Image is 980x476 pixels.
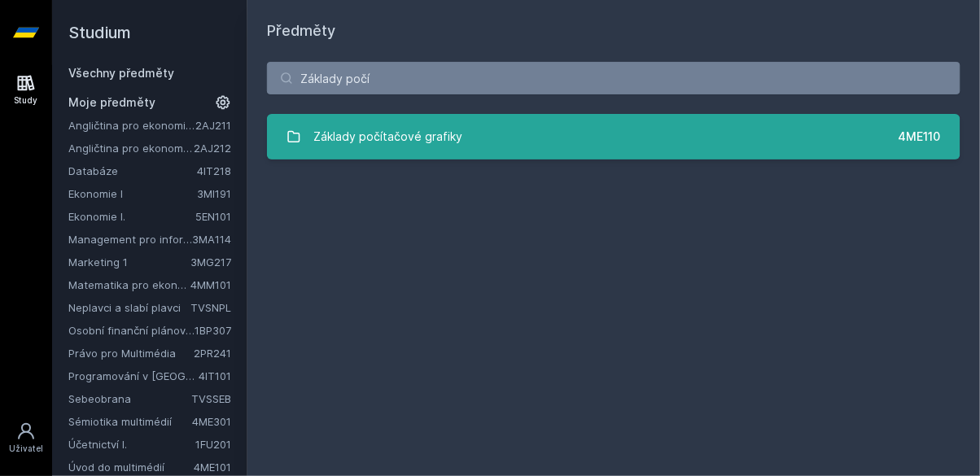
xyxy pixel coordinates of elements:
a: 4MM101 [190,278,231,291]
a: 1BP307 [195,324,231,337]
a: 2PR241 [194,347,231,360]
a: Účetnictví I. [68,436,195,452]
input: Název nebo ident předmětu… [267,62,960,94]
a: Ekonomie I. [68,208,195,225]
a: Databáze [68,163,197,179]
a: TVSNPL [190,301,231,314]
div: Uživatel [9,443,43,455]
div: Study [15,94,38,107]
a: Základy počítačové grafiky 4ME110 [267,114,960,159]
a: 4IT101 [199,369,231,382]
a: Programování v [GEOGRAPHIC_DATA] [68,368,199,384]
a: 3MI191 [197,187,231,200]
a: 2AJ212 [194,142,231,155]
a: Angličtina pro ekonomická studia 1 (B2/C1) [68,117,195,133]
a: Všechny předměty [68,66,174,80]
div: 4ME110 [899,129,941,145]
a: Management pro informatiky a statistiky [68,231,192,247]
a: TVSSEB [191,392,231,405]
div: Základy počítačové grafiky [314,120,463,153]
span: Moje předměty [68,94,155,111]
a: 3MG217 [190,255,231,269]
a: 3MA114 [192,233,231,246]
a: 1FU201 [195,438,231,451]
a: 5EN101 [195,210,231,223]
a: Study [3,65,49,115]
a: Sebeobrana [68,391,191,407]
a: Angličtina pro ekonomická studia 2 (B2/C1) [68,140,194,156]
a: Sémiotika multimédií [68,413,192,430]
a: 4ME301 [192,415,231,428]
a: Matematika pro ekonomy [68,277,190,293]
a: 4ME101 [194,461,231,474]
a: Ekonomie I [68,186,197,202]
a: Úvod do multimédií [68,459,194,475]
a: Marketing 1 [68,254,190,270]
a: Uživatel [3,413,49,463]
a: 4IT218 [197,164,231,177]
a: Neplavci a slabí plavci [68,299,190,316]
a: Osobní finanční plánování [68,322,195,338]
h1: Předměty [267,20,960,42]
a: Právo pro Multimédia [68,345,194,361]
a: 2AJ211 [195,119,231,132]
